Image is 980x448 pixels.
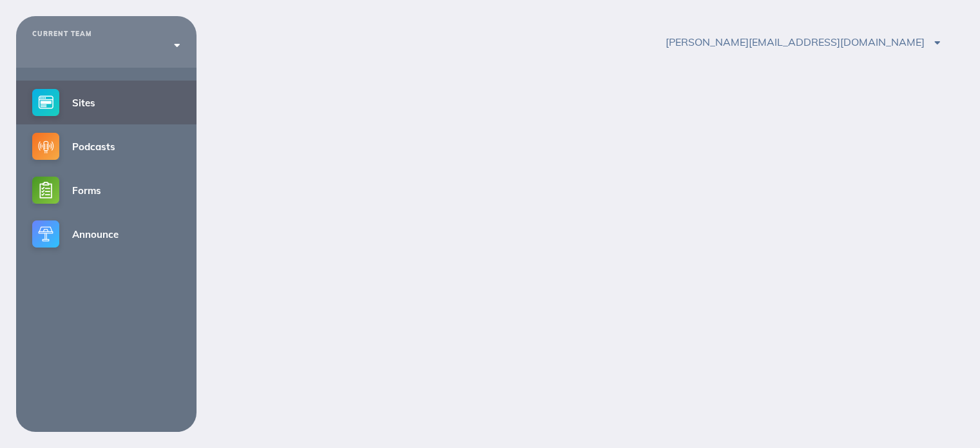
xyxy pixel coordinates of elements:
[32,30,180,38] div: CURRENT TEAM
[16,212,197,256] a: Announce
[666,35,941,48] span: [PERSON_NAME][EMAIL_ADDRESS][DOMAIN_NAME]
[32,133,59,160] img: podcasts-small@2x.png
[32,89,59,116] img: sites-small@2x.png
[16,124,197,168] a: Podcasts
[32,177,59,204] img: forms-small@2x.png
[32,220,59,248] img: announce-small@2x.png
[16,168,197,212] a: Forms
[16,81,197,124] a: Sites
